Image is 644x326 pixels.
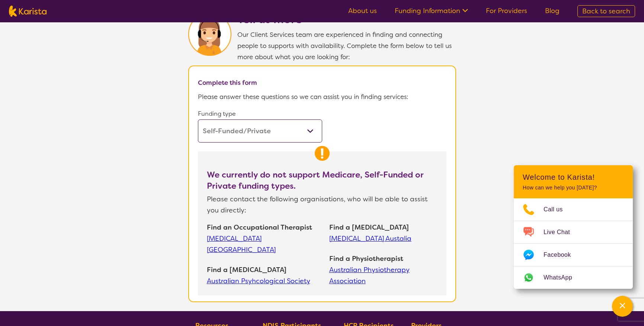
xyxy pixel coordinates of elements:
span: Live Chat [544,227,579,238]
h2: Tell us more [237,13,456,26]
a: Back to search [577,5,635,17]
img: Karista logo [9,6,47,17]
span: Back to search [582,7,630,16]
p: Our Client Services team are experienced in finding and connecting people to supports with availa... [237,29,456,63]
p: Funding type [198,108,322,119]
b: Find an Occupational Therapist [207,223,312,232]
b: Find a [MEDICAL_DATA] [329,223,409,232]
b: We currently do not support Medicare, Self-Funded or Private funding types. [207,169,423,191]
span: Call us [544,204,572,215]
b: Find a Physiotherapist [329,254,403,263]
b: Complete this form [198,79,257,87]
ul: Choose channel [514,198,633,289]
a: About us [348,6,377,15]
div: Channel Menu [514,165,633,289]
p: How can we help you [DATE]? [523,185,624,191]
b: Find a [MEDICAL_DATA] [207,265,286,274]
span: Facebook [544,249,580,261]
a: Australian Physiotherapy Association [329,264,438,287]
a: For Providers [486,6,527,15]
span: WhatsApp [544,272,581,283]
p: Please contact the following organisations, who will be able to assist you directly: [207,192,438,216]
a: Web link opens in a new tab. [514,266,633,289]
h2: Welcome to Karista! [523,173,624,182]
a: [MEDICAL_DATA] Austalia [329,233,438,244]
a: Blog [545,6,560,15]
a: Australian Psyhcological Society [207,275,322,287]
p: Please answer these questions so we can assist you in finding services: [198,91,446,102]
a: Funding Information [395,6,468,15]
a: [MEDICAL_DATA] [GEOGRAPHIC_DATA] [207,233,322,255]
button: Channel Menu [612,296,633,317]
img: Warning [315,146,330,161]
img: Karista Client Service [188,13,231,56]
